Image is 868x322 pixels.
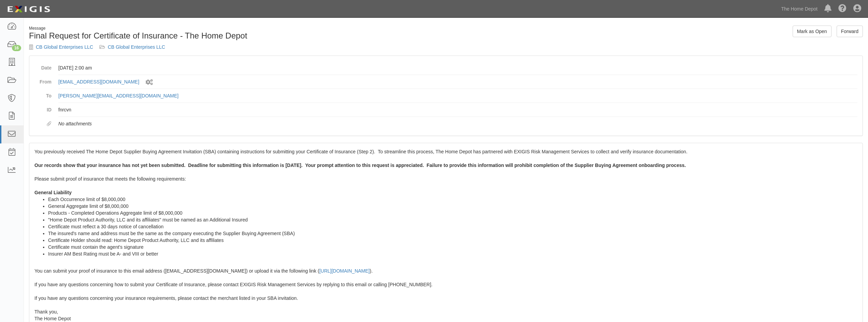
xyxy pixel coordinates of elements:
div: 16 [12,45,21,51]
dt: To [34,89,52,99]
dt: From [34,75,52,85]
i: Help Center - Complianz [838,5,847,13]
li: The insured's name and address must be the same as the company executing the Supplier Buying Agre... [48,230,857,237]
em: No attachments [58,121,92,126]
li: Certificate must reflect a 30 days notice of cancellation [48,223,857,230]
dd: [DATE] 2:00 am [58,61,857,75]
a: The Home Depot [778,2,821,16]
li: "Home Depot Product Authority, LLC and its affiliates" must be named as an Additional Insured [48,216,857,223]
img: logo-5460c22ac91f19d4615b14bd174203de0afe785f0fc80cf4dbbc73dc1793850b.png [5,3,52,15]
i: Attachments [47,122,52,126]
li: Each Occurrence limit of $8,000,000 [48,196,857,203]
div: Message [29,26,441,31]
li: Certificate Holder should read: Home Depot Product Authority, LLC and its affiliates [48,237,857,244]
b: Our records show that your insurance has not yet been submitted. Deadline for submitting this inf... [34,163,686,168]
li: General Aggregate limit of $8,000,000 [48,203,857,210]
a: [EMAIL_ADDRESS][DOMAIN_NAME] [58,79,139,85]
a: CB Global Enterprises LLC [36,44,93,50]
a: [URL][DOMAIN_NAME] [319,268,370,274]
a: [PERSON_NAME][EMAIL_ADDRESS][DOMAIN_NAME] [58,93,178,98]
a: Forward [837,26,863,37]
li: Products - Completed Operations Aggregate limit of $8,000,000 [48,210,857,216]
a: Mark as Open [793,26,832,37]
li: Certificate must contain the agent's signature [48,244,857,250]
dd: fnrcvn [58,103,857,117]
a: CB Global Enterprises LLC [108,44,165,50]
dt: Date [34,61,52,71]
h1: Final Request for Certificate of Insurance - The Home Depot [29,31,441,40]
strong: General Liability [34,190,72,195]
i: Sent by system workflow [146,79,153,85]
li: Insurer AM Best Rating must be A- and VIII or better [48,250,857,257]
dt: ID [34,103,52,113]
